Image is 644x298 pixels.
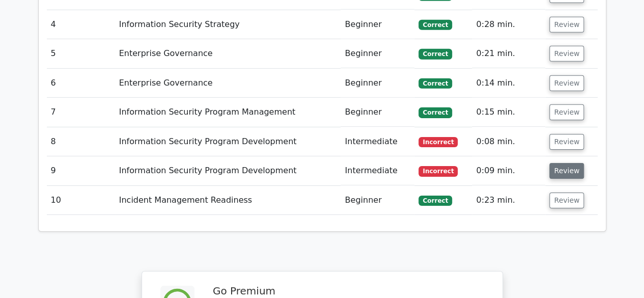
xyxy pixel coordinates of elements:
td: Information Security Program Management [115,98,341,127]
span: Correct [418,49,452,59]
td: Incident Management Readiness [115,186,341,215]
span: Correct [418,78,452,89]
span: Correct [418,107,452,118]
td: 4 [47,10,115,39]
td: 0:28 min. [472,10,545,39]
button: Review [549,75,584,91]
td: Intermediate [341,127,414,156]
td: Beginner [341,69,414,98]
td: 0:08 min. [472,127,545,156]
td: Beginner [341,10,414,39]
td: 5 [47,39,115,68]
button: Review [549,134,584,150]
td: Enterprise Governance [115,69,341,98]
td: Enterprise Governance [115,39,341,68]
td: 7 [47,98,115,127]
td: Information Security Program Development [115,156,341,185]
button: Review [549,193,584,208]
button: Review [549,163,584,179]
span: Incorrect [418,137,458,147]
span: Correct [418,196,452,206]
td: 8 [47,127,115,156]
td: 9 [47,156,115,185]
td: 6 [47,69,115,98]
td: 0:21 min. [472,39,545,68]
td: Beginner [341,39,414,68]
button: Review [549,17,584,33]
td: Intermediate [341,156,414,185]
td: Beginner [341,98,414,127]
td: 10 [47,186,115,215]
button: Review [549,104,584,120]
td: 0:23 min. [472,186,545,215]
td: Beginner [341,186,414,215]
td: Information Security Strategy [115,10,341,39]
td: 0:14 min. [472,69,545,98]
td: 0:15 min. [472,98,545,127]
span: Incorrect [418,166,458,176]
td: 0:09 min. [472,156,545,185]
button: Review [549,46,584,62]
td: Information Security Program Development [115,127,341,156]
span: Correct [418,20,452,30]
